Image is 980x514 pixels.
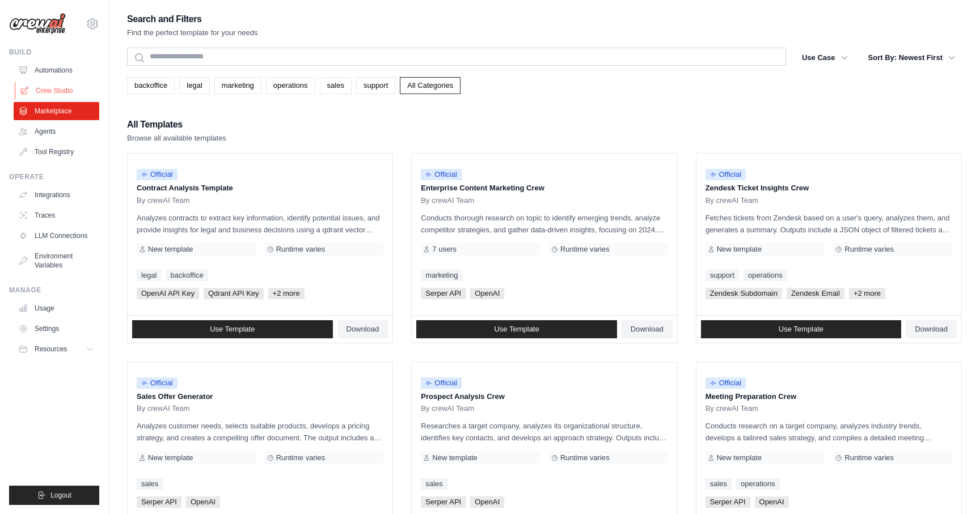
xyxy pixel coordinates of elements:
span: By crewAI Team [137,196,190,205]
button: Sort By: Newest First [861,48,962,68]
span: Runtime varies [276,453,326,462]
a: LLM Connections [14,227,99,245]
span: By crewAI Team [137,404,190,413]
span: Runtime varies [276,245,326,254]
span: Official [137,377,178,389]
span: Runtime varies [844,245,894,254]
a: marketing [421,270,462,281]
a: operations [744,270,787,281]
a: Use Template [132,320,333,338]
p: Conducts thorough research on topic to identify emerging trends, analyze competitor strategies, a... [421,212,668,236]
span: New template [717,453,762,462]
span: Serper API [421,288,466,299]
img: Logo [9,13,66,35]
span: New template [432,453,477,462]
p: Prospect Analysis Crew [421,391,668,402]
p: Sales Offer Generator [137,391,383,402]
a: All Categories [400,77,461,94]
span: OpenAI [470,496,504,508]
a: Marketplace [14,102,99,120]
span: By crewAI Team [421,196,474,205]
a: backoffice [127,77,175,94]
p: Researches a target company, analyzes its organizational structure, identifies key contacts, and ... [421,420,668,444]
a: Use Template [416,320,617,338]
a: Automations [14,61,99,79]
span: Download [347,325,379,334]
span: New template [148,245,193,254]
a: operations [266,77,315,94]
span: Official [421,169,462,180]
span: Official [137,169,178,180]
span: Serper API [421,496,466,508]
a: Environment Variables [14,247,99,274]
span: Download [915,325,948,334]
button: Resources [14,340,99,358]
a: marketing [214,77,261,94]
span: Resources [35,345,67,354]
a: Crew Studio [15,82,100,100]
p: Fetches tickets from Zendesk based on a user's query, analyzes them, and generates a summary. Out... [706,212,952,236]
button: Use Case [795,48,855,68]
span: Logout [50,491,71,500]
span: Use Template [494,325,539,334]
span: Use Template [779,325,823,334]
p: Enterprise Content Marketing Crew [421,182,668,194]
a: Use Template [701,320,902,338]
a: Download [337,320,388,338]
a: Download [906,320,957,338]
div: Operate [9,172,99,181]
a: Traces [14,206,99,224]
span: Zendesk Email [787,288,844,299]
a: sales [320,77,352,94]
span: OpenAI [186,496,220,508]
div: Manage [9,286,99,295]
p: Contract Analysis Template [137,182,383,194]
a: Tool Registry [14,143,99,161]
p: Analyzes contracts to extract key information, identify potential issues, and provide insights fo... [137,212,383,236]
span: Official [421,377,462,389]
span: +2 more [268,288,305,299]
a: sales [421,478,447,490]
span: By crewAI Team [706,196,759,205]
a: legal [179,77,209,94]
p: Zendesk Ticket Insights Crew [706,182,952,194]
span: Zendesk Subdomain [706,288,782,299]
a: legal [137,270,161,281]
span: OpenAI API Key [137,288,199,299]
a: Agents [14,122,99,141]
button: Logout [9,486,99,505]
span: Official [706,377,746,389]
p: Analyzes customer needs, selects suitable products, develops a pricing strategy, and creates a co... [137,420,383,444]
span: Runtime varies [560,453,610,462]
a: sales [706,478,732,490]
span: By crewAI Team [706,404,759,413]
span: Qdrant API Key [204,288,264,299]
span: Serper API [706,496,750,508]
span: OpenAI [755,496,789,508]
h2: Search and Filters [127,11,258,27]
div: Build [9,48,99,57]
span: OpenAI [470,288,504,299]
a: support [356,77,395,94]
p: Meeting Preparation Crew [706,391,952,402]
span: Serper API [137,496,181,508]
h2: All Templates [127,117,226,133]
p: Conducts research on a target company, analyzes industry trends, develops a tailored sales strate... [706,420,952,444]
span: Use Template [210,325,255,334]
span: Official [706,169,746,180]
a: operations [736,478,780,490]
a: backoffice [166,270,208,281]
a: Settings [14,320,99,338]
a: Usage [14,299,99,317]
p: Browse all available templates [127,133,226,144]
span: By crewAI Team [421,404,474,413]
span: Runtime varies [560,245,610,254]
a: support [706,270,739,281]
span: Runtime varies [844,453,894,462]
span: +2 more [849,288,885,299]
span: New template [717,245,762,254]
a: Download [622,320,673,338]
span: New template [148,453,193,462]
span: 7 users [432,245,457,254]
a: Integrations [14,186,99,204]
